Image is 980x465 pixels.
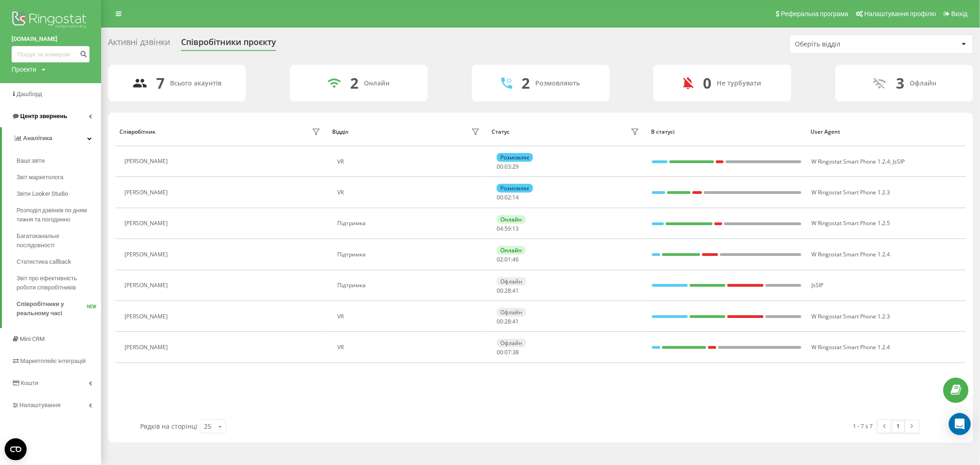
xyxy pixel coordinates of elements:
[337,282,482,289] div: Підтримка
[910,79,937,87] div: Офлайн
[17,274,96,292] span: Звіт про ефективність роботи співробітників
[17,169,101,186] a: Звіт маркетолога
[497,153,533,162] div: Розмовляє
[497,225,503,232] span: 04
[811,219,890,227] span: W Ringostat Smart Phone 1.2.5
[504,287,511,295] span: 28
[23,135,52,142] span: Аналiтика
[497,246,526,255] div: Онлайн
[512,287,519,295] span: 41
[157,74,165,92] div: 7
[11,9,90,32] img: Ringostat logo
[337,251,482,258] div: Підтримка
[17,156,45,165] span: Ваші звіти
[17,91,42,97] span: Дашборд
[170,79,222,87] div: Всього акаунтів
[140,422,198,431] span: Рядків на сторінці
[811,158,890,165] span: W Ringostat Smart Phone 1.2.4
[497,318,503,325] span: 00
[811,312,890,320] span: W Ringostat Smart Phone 1.2.3
[521,74,530,92] div: 2
[2,127,101,149] a: Аналiтика
[337,220,482,227] div: Підтримка
[853,421,873,431] div: 1 - 7 з 7
[17,153,101,169] a: Ваші звіти
[651,129,802,135] div: В статусі
[17,257,71,267] span: Статистика callback
[949,413,971,435] div: Open Intercom Messenger
[17,270,101,296] a: Звіт про ефективність роботи співробітників
[497,215,526,224] div: Онлайн
[891,420,905,433] a: 1
[810,129,961,135] div: User Agent
[125,313,170,320] div: [PERSON_NAME]
[497,318,519,325] div: : :
[504,163,511,170] span: 03
[497,277,526,286] div: Офлайн
[497,163,503,170] span: 00
[535,79,580,87] div: Розмовляють
[337,313,482,320] div: VR
[703,74,711,92] div: 0
[893,158,905,165] span: JsSIP
[497,194,519,201] div: : :
[512,225,519,232] span: 13
[717,79,761,87] div: Не турбувати
[17,254,101,270] a: Статистика callback
[811,188,890,196] span: W Ringostat Smart Phone 1.2.3
[497,164,519,170] div: : :
[781,10,849,17] span: Реферальна програма
[896,74,905,92] div: 3
[497,255,503,263] span: 02
[512,348,519,356] span: 38
[17,228,101,254] a: Багатоканальні послідовності
[504,348,511,356] span: 07
[497,287,503,295] span: 00
[811,250,890,258] span: W Ringostat Smart Phone 1.2.4
[108,37,170,51] div: Активні дзвінки
[337,344,482,351] div: VR
[17,186,101,202] a: Звіти Looker Studio
[497,308,526,317] div: Офлайн
[125,282,170,289] div: [PERSON_NAME]
[21,380,38,386] span: Кошти
[497,193,503,201] span: 00
[497,288,519,294] div: : :
[5,438,27,460] button: Open CMP widget
[17,232,96,250] span: Багатоканальні послідовності
[19,402,61,408] span: Налаштування
[11,65,36,74] div: Проекти
[350,74,358,92] div: 2
[811,281,823,289] span: JsSIP
[181,37,276,51] div: Співробітники проєкту
[337,159,482,165] div: VR
[17,296,101,322] a: Співробітники у реальному часіNEW
[17,189,68,198] span: Звіти Looker Studio
[125,344,170,351] div: [PERSON_NAME]
[497,339,526,347] div: Офлайн
[512,255,519,263] span: 46
[17,202,101,228] a: Розподіл дзвінків по дням тижня та погодинно
[492,129,510,135] div: Статус
[364,79,390,87] div: Онлайн
[497,184,533,193] div: Розмовляє
[811,343,890,351] span: W Ringostat Smart Phone 1.2.4
[11,46,90,62] input: Пошук за номером
[20,113,67,119] span: Центр звернень
[17,300,87,318] span: Співробітники у реальному часі
[204,422,211,431] div: 25
[504,318,511,325] span: 28
[497,256,519,263] div: : :
[332,129,348,135] div: Відділ
[17,206,96,224] span: Розподіл дзвінків по дням тижня та погодинно
[11,34,90,44] a: [DOMAIN_NAME]
[125,189,170,196] div: [PERSON_NAME]
[125,158,170,164] div: [PERSON_NAME]
[864,10,936,17] span: Налаштування профілю
[497,226,519,232] div: : :
[125,251,170,258] div: [PERSON_NAME]
[337,189,482,196] div: VR
[119,129,156,135] div: Співробітник
[504,225,511,232] span: 59
[20,335,45,342] span: Mini CRM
